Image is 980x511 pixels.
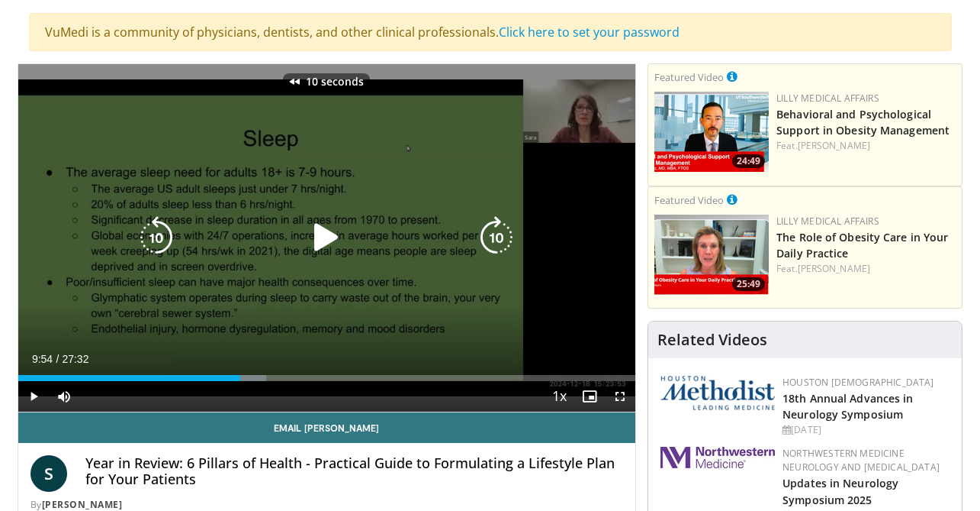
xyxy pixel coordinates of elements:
[782,476,898,506] a: Updates in Neurology Symposium 2025
[654,70,724,84] small: Featured Video
[18,64,636,412] video-js: Video Player
[782,391,913,422] a: 18th Annual Advances in Neurology Symposium
[654,215,769,295] img: e1208b6b-349f-4914-9dd7-f97803bdbf1d.png.150x105_q85_crop-smart_upscale.png
[782,376,933,389] a: Houston [DEMOGRAPHIC_DATA]
[776,92,879,105] a: Lilly Medical Affairs
[42,498,123,511] a: [PERSON_NAME]
[29,13,952,51] div: VuMedi is a community of physicians, dentists, and other clinical professionals.
[18,412,636,443] a: Email [PERSON_NAME]
[85,455,624,488] h4: Year in Review: 6 Pillars of Health - Practical Guide to Formulating a Lifestyle Plan for Your Pa...
[798,139,870,152] a: [PERSON_NAME]
[660,447,775,468] img: 2a462fb6-9365-492a-ac79-3166a6f924d8.png.150x105_q85_autocrop_double_scale_upscale_version-0.2.jpg
[32,353,53,365] span: 9:54
[574,381,605,412] button: Enable picture-in-picture mode
[654,92,769,172] img: ba3304f6-7838-4e41-9c0f-2e31ebde6754.png.150x105_q85_crop-smart_upscale.png
[654,215,769,295] a: 25:49
[605,381,635,412] button: Fullscreen
[31,455,67,492] a: S
[306,76,364,87] p: 10 seconds
[56,353,59,365] span: /
[776,107,949,137] a: Behavioral and Psychological Support in Obesity Management
[782,447,940,474] a: Northwestern Medicine Neurology and [MEDICAL_DATA]
[776,230,948,260] a: The Role of Obesity Care in Your Daily Practice
[660,376,775,410] img: 5e4488cc-e109-4a4e-9fd9-73bb9237ee91.png.150x105_q85_autocrop_double_scale_upscale_version-0.2.png
[732,277,765,291] span: 25:49
[732,154,765,168] span: 24:49
[499,24,680,40] a: Click here to set your password
[18,375,636,381] div: Progress Bar
[657,331,767,349] h4: Related Videos
[62,353,88,365] span: 27:32
[654,92,769,172] a: 24:49
[49,381,79,412] button: Mute
[776,215,879,228] a: Lilly Medical Affairs
[798,262,870,275] a: [PERSON_NAME]
[782,423,949,437] div: [DATE]
[776,139,956,153] div: Feat.
[18,381,49,412] button: Play
[776,262,956,276] div: Feat.
[544,381,574,412] button: Playback Rate
[654,193,724,207] small: Featured Video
